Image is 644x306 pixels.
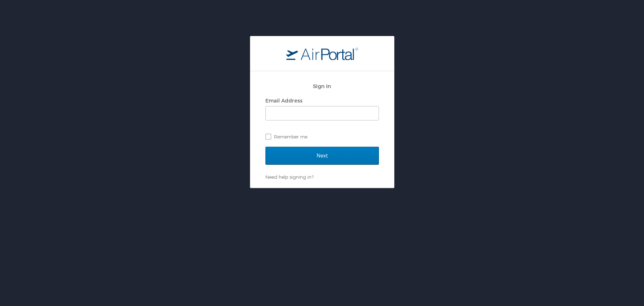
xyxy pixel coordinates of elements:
[265,147,379,165] input: Next
[265,131,379,142] label: Remember me
[286,47,358,60] img: logo
[265,174,314,180] a: Need help signing in?
[265,82,379,90] h2: Sign In
[265,97,302,104] label: Email Address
